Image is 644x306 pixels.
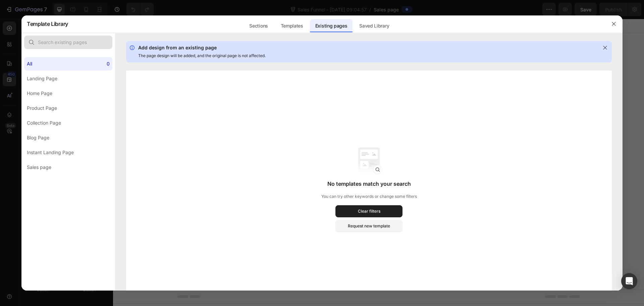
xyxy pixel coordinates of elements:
div: Product Page [27,104,57,112]
div: Request new template [348,223,390,229]
div: The page design will be added, and the original page is not affected. [138,52,598,60]
div: Start with Generating from URL or image [220,196,311,202]
div: Sections [244,19,273,33]
button: Explore templates [277,159,334,172]
div: Templates [275,19,309,33]
button: Clear filters [335,205,402,217]
div: Landing Page [27,75,57,83]
div: Open Intercom Messenger [621,273,637,289]
input: Search existing pages [24,36,112,49]
div: Instant Landing Page [27,148,74,157]
div: Home Page [27,89,52,97]
div: Collection Page [27,119,61,127]
button: Use existing page designs [197,159,273,172]
div: Existing pages [310,19,353,33]
div: Start building with Sections/Elements or [215,145,316,154]
div: Saved Library [354,19,394,33]
div: Sales page [27,163,51,171]
div: Add design from an existing page [138,44,598,52]
p: You can try other keywords or change some filters [321,193,417,200]
button: Request new template [335,220,402,232]
div: 0 [107,60,110,68]
h2: Template Library [27,15,68,33]
div: All [27,60,32,68]
div: Blog Page [27,134,49,142]
div: Clear filters [358,208,380,214]
h3: No templates match your search [327,180,411,188]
